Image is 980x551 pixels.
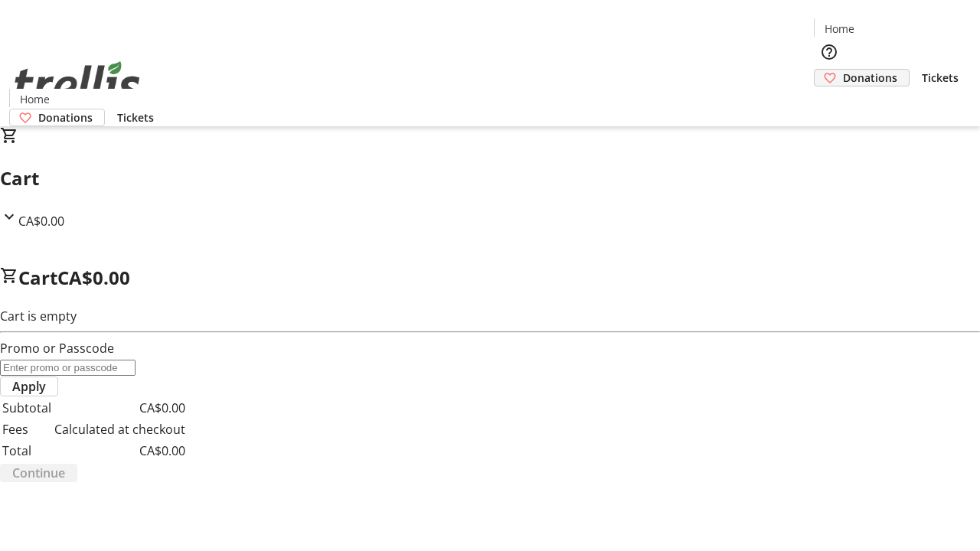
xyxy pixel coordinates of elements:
span: Tickets [117,109,154,126]
td: CA$0.00 [54,398,186,418]
a: Donations [814,69,910,86]
span: Apply [12,377,46,396]
img: Orient E2E Organization DZeOS9eTtn's Logo [9,44,145,121]
button: Help [814,37,844,67]
td: CA$0.00 [54,441,186,461]
span: CA$0.00 [18,213,64,230]
td: Calculated at checkout [54,419,186,439]
span: Home [825,21,854,37]
td: Total [2,441,52,461]
span: CA$0.00 [57,265,130,290]
button: Cart [814,86,844,117]
a: Tickets [910,70,971,86]
a: Home [10,91,59,107]
td: Fees [2,419,52,439]
span: Home [20,91,50,107]
span: Donations [38,109,93,126]
span: Tickets [922,70,959,86]
td: Subtotal [2,398,52,418]
a: Home [815,21,864,37]
span: Donations [843,70,897,86]
a: Tickets [105,109,166,126]
a: Donations [9,109,105,126]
